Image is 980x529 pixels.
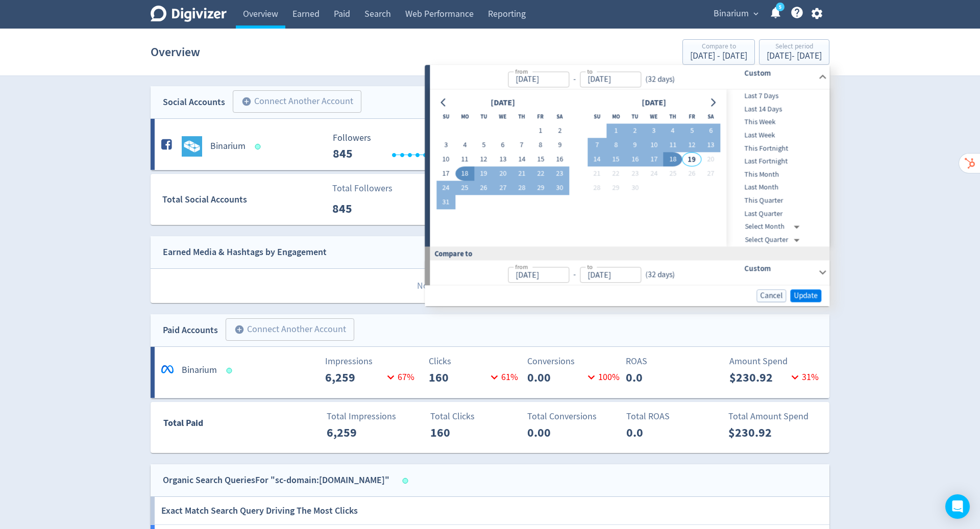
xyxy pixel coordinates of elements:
span: expand_more [751,9,761,18]
p: Total Followers [332,182,393,195]
span: Data last synced: 19 Sep 2025, 7:02am (AEST) [255,144,264,149]
a: Connect Another Account [218,320,354,341]
div: Organic Search Queries For "sc-domain:[DOMAIN_NAME]" [163,473,389,488]
th: Tuesday [474,110,493,124]
th: Sunday [436,110,455,124]
button: 3 [644,124,663,138]
p: 845 [332,199,391,218]
p: $230.92 [728,423,787,442]
div: This Week [727,116,828,129]
th: Wednesday [644,110,663,124]
button: Compare to[DATE] - [DATE] [682,39,755,65]
div: This Fortnight [727,142,828,155]
div: Open Intercom Messenger [945,494,970,519]
div: Select Month [745,220,804,234]
span: Last 7 Days [727,91,828,102]
div: from-to(32 days)Custom [430,261,829,285]
button: Binarium [710,6,761,22]
p: Total Amount Spend [728,410,821,423]
p: 0.0 [626,423,685,442]
button: 18 [455,167,474,181]
p: 0.00 [527,368,584,387]
button: 16 [625,153,644,167]
button: 8 [531,138,550,153]
th: Friday [531,110,550,124]
svg: Followers --- [328,133,481,160]
button: 2 [550,124,569,138]
div: [DATE] [639,96,669,110]
div: from-to(32 days)Custom [430,90,829,247]
button: 7 [587,138,606,153]
button: 6 [493,138,512,153]
button: Update [790,289,821,302]
button: 7 [512,138,531,153]
label: to [587,67,593,75]
div: Total Paid [151,416,264,435]
button: 26 [682,167,701,181]
button: 19 [474,167,493,181]
span: This Week [727,117,828,128]
button: 5 [474,138,493,153]
p: $230.92 [729,368,788,387]
p: Conversions [527,355,620,368]
button: 9 [625,138,644,153]
button: 21 [512,167,531,181]
div: This Quarter [727,194,828,207]
h1: Overview [151,36,200,68]
span: Last 14 Days [727,104,828,115]
button: 23 [550,167,569,181]
button: 16 [550,153,569,167]
button: 4 [664,124,682,138]
button: 25 [455,181,474,195]
div: - [569,73,580,85]
span: add_circle [241,96,252,107]
span: This Month [727,169,828,180]
button: 29 [531,181,550,195]
button: 19 [682,153,701,167]
div: from-to(32 days)Custom [430,65,829,89]
button: 29 [606,181,625,195]
h6: Custom [744,67,814,79]
th: Saturday [701,110,720,124]
button: 13 [493,153,512,167]
button: 11 [664,138,682,153]
button: 28 [587,181,606,195]
button: 15 [606,153,625,167]
button: 22 [606,167,625,181]
span: Last Month [727,182,828,193]
button: 23 [625,167,644,181]
p: Total Conversions [527,410,620,423]
p: 6,259 [325,368,384,387]
button: 20 [493,167,512,181]
button: 4 [455,138,474,153]
p: 6,259 [327,423,385,442]
p: ROAS [626,355,718,368]
label: to [587,262,593,271]
nav: presets [727,90,828,247]
button: 31 [436,195,455,210]
button: Cancel [756,289,786,302]
h6: Custom [744,262,814,274]
th: Saturday [550,110,569,124]
button: 14 [587,153,606,167]
a: Binarium undefinedBinarium Followers --- _ 0% Followers 845 Engagements 8 Engagements 8 34% Video... [151,119,829,170]
button: 3 [436,138,455,153]
div: Last 14 Days [727,103,828,116]
button: 8 [606,138,625,153]
p: No posts to display for this date range [151,269,829,303]
button: 22 [531,167,550,181]
p: Total ROAS [626,410,719,423]
span: Last Week [727,130,828,141]
button: 1 [531,124,550,138]
p: Total Clicks [430,410,523,423]
button: 14 [512,153,531,167]
th: Thursday [664,110,682,124]
span: Last Quarter [727,208,828,219]
p: Amount Spend [729,355,822,368]
button: 28 [512,181,531,195]
p: 100 % [584,370,620,384]
p: 160 [430,423,489,442]
div: [DATE] [487,96,518,110]
button: 12 [682,138,701,153]
button: 30 [625,181,644,195]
